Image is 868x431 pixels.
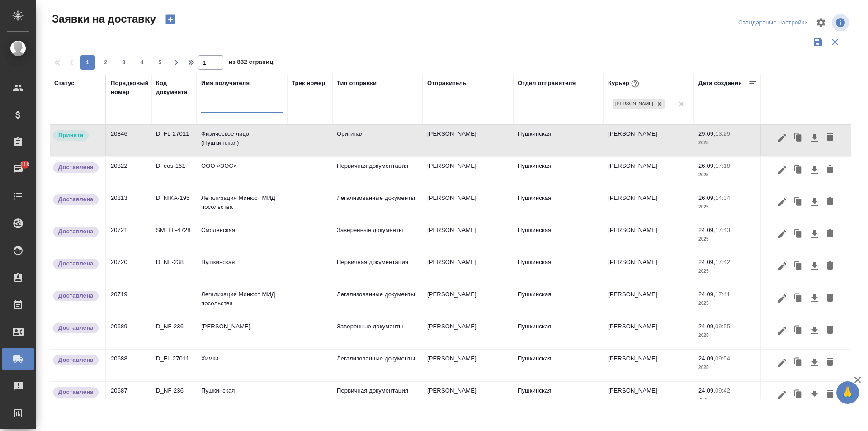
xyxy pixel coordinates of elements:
[604,382,694,413] td: [PERSON_NAME]
[807,161,822,179] button: Скачать
[52,322,101,334] div: Документы доставлены, фактическая дата доставки проставиться автоматически
[106,285,151,317] td: 20719
[160,12,181,27] button: Создать
[822,129,838,147] button: Удалить
[774,354,790,371] button: Редактировать
[332,125,423,156] td: Оригинал
[604,317,694,349] td: [PERSON_NAME]
[332,317,423,349] td: Заверенные документы
[698,299,757,308] p: 2025
[604,350,694,381] td: [PERSON_NAME]
[604,253,694,285] td: [PERSON_NAME]
[790,226,807,243] button: Клонировать
[698,259,715,265] p: 24.09,
[151,189,197,221] td: D_NIKA-195
[337,79,377,88] div: Тип отправки
[58,195,93,204] p: Доставлена
[822,354,838,371] button: Удалить
[58,163,93,172] p: Доставлена
[698,130,715,137] p: 29.09,
[513,350,604,381] td: Пушкинская
[698,323,715,330] p: 24.09,
[197,221,287,253] td: Смоленская
[809,33,826,51] button: Сохранить фильтры
[604,221,694,253] td: [PERSON_NAME]
[58,388,93,397] p: Доставлена
[715,130,730,137] p: 13:29
[197,317,287,349] td: [PERSON_NAME]
[513,253,604,285] td: Пушкинская
[774,129,790,147] button: Редактировать
[832,14,851,31] span: Посмотреть информацию
[774,161,790,179] button: Редактировать
[513,382,604,413] td: Пушкинская
[15,160,35,169] span: 118
[332,157,423,189] td: Первичная документация
[423,125,513,156] td: [PERSON_NAME]
[58,227,93,236] p: Доставлена
[52,354,101,366] div: Документы доставлены, фактическая дата доставки проставиться автоматически
[715,259,730,265] p: 17:42
[50,12,156,26] span: Заявки на доставку
[698,162,715,169] p: 26.09,
[135,58,149,67] span: 4
[197,189,287,221] td: Легализация Минюст МИД посольства
[513,317,604,349] td: Пушкинская
[106,317,151,349] td: 20689
[197,382,287,413] td: Пушкинская
[790,354,807,371] button: Клонировать
[715,355,730,362] p: 09:54
[790,161,807,179] button: Клонировать
[807,290,822,307] button: Скачать
[774,290,790,307] button: Редактировать
[423,317,513,349] td: [PERSON_NAME]
[698,171,757,180] p: 2025
[513,189,604,221] td: Пушкинская
[807,322,822,339] button: Скачать
[513,157,604,189] td: Пушкинская
[58,259,93,268] p: Доставлена
[698,194,715,201] p: 26.09,
[774,258,790,275] button: Редактировать
[58,355,93,365] p: Доставлена
[604,125,694,156] td: [PERSON_NAME]
[807,354,822,371] button: Скачать
[513,285,604,317] td: Пушкинская
[807,226,822,243] button: Скачать
[229,57,273,70] span: из 832 страниц
[423,221,513,253] td: [PERSON_NAME]
[612,99,665,110] div: Иванова Евгения
[151,317,197,349] td: D_NF-236
[99,55,113,70] button: 2
[790,290,807,307] button: Клонировать
[822,226,838,243] button: Удалить
[513,221,604,253] td: Пушкинская
[790,386,807,403] button: Клонировать
[698,363,757,372] p: 2025
[106,221,151,253] td: 20721
[715,227,730,233] p: 17:43
[715,387,730,394] p: 09:42
[117,58,131,67] span: 3
[715,291,730,298] p: 17:41
[698,203,757,212] p: 2025
[52,258,101,270] div: Документы доставлены, фактическая дата доставки проставиться автоматически
[117,55,131,70] button: 3
[807,258,822,275] button: Скачать
[822,386,838,403] button: Удалить
[513,125,604,156] td: Пушкинская
[292,79,325,88] div: Трек номер
[715,323,730,330] p: 09:55
[836,381,859,404] button: 🙏
[151,125,197,156] td: D_FL-27011
[826,33,844,51] button: Сбросить фильтры
[156,79,192,97] div: Код документа
[423,350,513,381] td: [PERSON_NAME]
[790,322,807,339] button: Клонировать
[332,382,423,413] td: Первичная документация
[822,258,838,275] button: Удалить
[423,285,513,317] td: [PERSON_NAME]
[840,383,855,402] span: 🙏
[604,157,694,189] td: [PERSON_NAME]
[822,322,838,339] button: Удалить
